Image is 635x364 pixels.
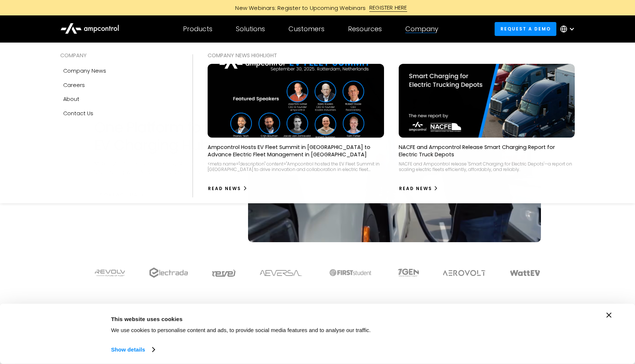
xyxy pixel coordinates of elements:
div: About [63,95,79,103]
div: NACFE and Ampcontrol release 'Smart Charging for Electric Depots'—a report on scaling electric fl... [399,161,575,172]
a: Read News [399,183,439,194]
div: Solutions [236,25,265,33]
a: Company news [60,64,178,78]
span: We use cookies to personalise content and ads, to provide social media features and to analyse ou... [111,327,371,333]
div: Careers [63,81,85,89]
div: Company [405,25,438,33]
div: New Webinars: Register to Upcoming Webinars [228,4,369,12]
a: Careers [60,78,178,92]
div: Company news [63,67,106,75]
a: New Webinars: Register to Upcoming WebinarsREGISTER HERE [152,4,483,12]
div: Customers [288,25,324,33]
p: NACFE and Ampcontrol Release Smart Charging Report for Electric Truck Depots [399,143,575,158]
p: Ampcontrol Hosts EV Fleet Summit in [GEOGRAPHIC_DATA] to Advance Electric Fleet Management in [GE... [208,143,384,158]
button: Close banner [606,313,611,318]
a: Read News [208,183,248,194]
button: Okay [488,313,593,334]
div: Read News [399,185,432,192]
a: Show details [111,344,154,355]
a: Request a demo [495,22,556,36]
a: Contact Us [60,106,178,120]
img: Aerovolt Logo [442,270,486,276]
div: Resources [348,25,382,33]
div: <meta name="description" content="Ampcontrol hosted the EV Fleet Summit in [GEOGRAPHIC_DATA] to d... [208,161,384,172]
div: COMPANY [60,51,178,59]
div: Read News [208,185,241,192]
a: About [60,92,178,106]
div: COMPANY NEWS Highlight [208,51,575,59]
div: Products [183,25,212,33]
img: WattEV logo [510,270,541,276]
div: REGISTER HERE [369,4,407,12]
div: This website uses cookies [111,314,471,323]
div: Contact Us [63,109,93,117]
img: electrada logo [149,267,188,278]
